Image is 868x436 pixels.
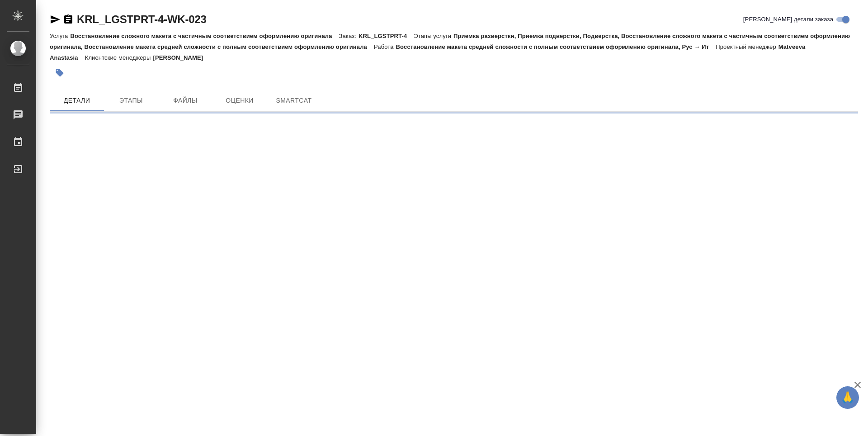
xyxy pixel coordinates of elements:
[164,95,207,106] span: Файлы
[272,95,316,106] span: SmartCat
[50,33,70,39] p: Услуга
[840,388,855,407] span: 🙏
[218,95,261,106] span: Оценки
[50,63,70,83] button: Добавить тэг
[743,15,833,24] span: [PERSON_NAME] детали заказа
[716,43,778,50] p: Проектный менеджер
[153,54,210,61] p: [PERSON_NAME]
[109,95,153,106] span: Этапы
[85,54,153,61] p: Клиентские менеджеры
[55,95,99,106] span: Детали
[359,33,414,39] p: KRL_LGSTPRT-4
[77,13,207,25] a: KRL_LGSTPRT-4-WK-023
[374,43,396,50] p: Работа
[63,14,74,25] button: Скопировать ссылку
[414,33,453,39] p: Этапы услуги
[339,33,359,39] p: Заказ:
[70,33,339,39] p: Восстановление сложного макета с частичным соответствием оформлению оригинала
[50,14,61,25] button: Скопировать ссылку для ЯМессенджера
[396,43,716,50] p: Восстановление макета средней сложности с полным соответствием оформлению оригинала, Рус → Ит
[836,386,859,409] button: 🙏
